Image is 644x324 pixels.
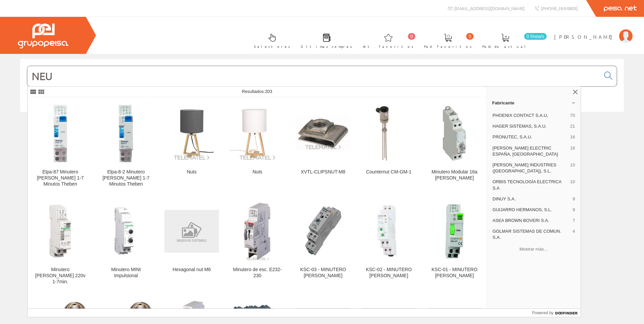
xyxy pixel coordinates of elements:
[38,103,83,164] img: Elpa-87 Minutero Escalera 1-7 Minutos Theben
[573,228,575,240] span: 4
[532,309,581,317] a: Powered by
[570,134,575,140] span: 16
[427,267,482,279] div: KSC-01 - MINUTERO [PERSON_NAME]
[265,89,272,94] span: 203
[570,112,575,119] span: 70
[492,179,568,191] span: ORBIS TECNOLOGÍA ELECTRICA S.A
[361,106,416,161] img: Counternut CM-GM-1
[570,145,575,157] span: 16
[356,195,421,293] a: KSC-02 - MINUTERO ESCALERA KSC-02 - MINUTERO [PERSON_NAME]
[225,98,290,195] a: Nuts Nuts
[570,179,575,191] span: 10
[492,228,570,240] span: GOLMAR SISTEMAS DE COMUN. S.A.
[487,97,581,108] a: Fabricante
[361,204,416,258] img: KSC-02 - MINUTERO ESCALERA
[356,98,421,195] a: Counternut CM-GM-1 Counternut CM-GM-1
[492,196,570,202] span: DINUY S.A.
[573,196,575,202] span: 9
[482,43,528,50] span: Pedido actual
[361,267,416,279] div: KSC-02 - MINUTERO [PERSON_NAME]
[296,117,350,150] img: XVTL-CLIPSNUT-M8
[296,267,350,279] div: KSC-03 - MINUTERO [PERSON_NAME]
[230,169,285,175] div: Nuts
[33,267,88,285] div: Minutero [PERSON_NAME] 220v 1-7min.
[104,103,148,164] img: Elpa-8-2 Minutero Escalera 1-7 Minutos Theben
[93,195,159,293] a: Minutero MINt Impulsional Minutero MINt Impulsional
[554,28,633,34] a: [PERSON_NAME]
[424,43,472,50] span: Ped. favoritos
[230,106,285,161] img: Nuts
[164,106,219,161] img: Nuts
[99,267,153,279] div: Minutero MINt Impulsional
[408,33,415,40] span: 0
[427,106,482,161] img: Minutero Modular 16a Legrand
[290,98,356,195] a: XVTL-CLIPSNUT-M8 XVTL-CLIPSNUT-M8
[570,162,575,174] span: 10
[573,207,575,213] span: 9
[159,195,224,293] a: Hexagonal nut M6 Hexagonal nut M6
[492,207,570,213] span: GUIJARRO HERMANOS, S.L.
[242,89,272,94] span: Resultados:
[254,43,290,50] span: Selectores
[230,267,285,279] div: Minutero de esc. E232-230
[294,28,356,53] a: Últimas compras
[532,310,553,316] span: Powered by
[454,5,524,11] span: [EMAIL_ADDRESS][DOMAIN_NAME]
[554,33,616,40] span: [PERSON_NAME]
[427,204,482,258] img: KSC-01 - MINUTERO ESCALERA
[422,195,487,293] a: KSC-01 - MINUTERO ESCALERA KSC-01 - MINUTERO [PERSON_NAME]
[466,33,474,40] span: 0
[492,162,568,174] span: [PERSON_NAME] INDUSTRIES ([GEOGRAPHIC_DATA]), S.L.
[20,120,624,126] div: © Grupo Peisa
[18,24,68,48] img: Grupo Peisa
[27,66,600,86] input: Buscar...
[492,123,568,129] span: HAGER SISTEMAS, S.A.U.
[247,28,294,53] a: Selectores
[422,98,487,195] a: Minutero Modular 16a Legrand Minutero Modular 16a [PERSON_NAME]
[361,169,416,175] div: Counternut CM-GM-1
[296,169,350,175] div: XVTL-CLIPSNUT-M8
[573,218,575,224] span: 7
[164,169,219,175] div: Nuts
[33,169,88,187] div: Elpa-87 Minutero [PERSON_NAME] 1-7 Minutos Theben
[93,98,159,195] a: Elpa-8-2 Minutero Escalera 1-7 Minutos Theben Elpa-8-2 Minutero [PERSON_NAME] 1-7 Minutos Theben
[492,112,568,119] span: PHOENIX CONTACT S.A.U,
[489,244,578,255] button: Mostrar más…
[240,201,275,261] img: Minutero de esc. E232-230
[33,204,88,258] img: Minutero Escalera 220v 1-7min.
[524,33,547,40] span: 0 línea/s
[492,134,568,140] span: PRONUTEC, S.A.U.
[301,43,352,50] span: Últimas compras
[28,195,93,293] a: Minutero Escalera 220v 1-7min. Minutero [PERSON_NAME] 220v 1-7min.
[225,195,290,293] a: Minutero de esc. E232-230 Minutero de esc. E232-230
[570,123,575,129] span: 21
[159,98,224,195] a: Nuts Nuts
[363,43,414,50] span: Art. favoritos
[99,204,153,258] img: Minutero MINt Impulsional
[492,218,570,224] span: ASEA BROWN BOVERI S.A.
[427,169,482,181] div: Minutero Modular 16a [PERSON_NAME]
[541,5,578,11] span: [PHONE_NUMBER]
[290,195,356,293] a: KSC-03 - MINUTERO ESCALERA KSC-03 - MINUTERO [PERSON_NAME]
[164,267,219,273] div: Hexagonal nut M6
[492,145,568,157] span: [PERSON_NAME] ELECTRIC ESPAÑA, [GEOGRAPHIC_DATA]
[296,204,350,258] img: KSC-03 - MINUTERO ESCALERA
[28,98,93,195] a: Elpa-87 Minutero Escalera 1-7 Minutos Theben Elpa-87 Minutero [PERSON_NAME] 1-7 Minutos Theben
[164,210,219,253] img: Hexagonal nut M6
[99,169,153,187] div: Elpa-8-2 Minutero [PERSON_NAME] 1-7 Minutos Theben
